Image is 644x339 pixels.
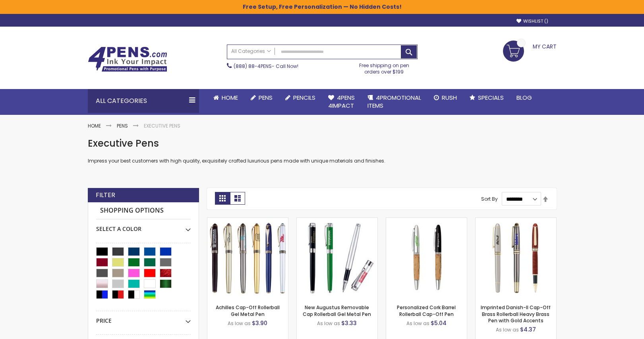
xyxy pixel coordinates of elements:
a: Achilles Cap-Off Rollerball Gel Metal Pen [216,304,280,317]
a: Specials [463,89,510,107]
span: 4PROMOTIONAL ITEMS [367,93,421,110]
a: Pencils [279,89,322,107]
span: Pencils [293,93,315,102]
span: As low as [406,320,429,327]
a: Imprinted Danish-II Cap-Off Brass Rollerball Heavy Brass Pen with Gold Accents [476,217,556,224]
span: $3.33 [341,319,357,327]
a: Imprinted Danish-II Cap-Off Brass Rollerball Heavy Brass Pen with Gold Accents [481,304,551,324]
span: Rush [442,93,457,102]
a: Home [207,89,244,107]
img: New Augustus Removable Cap Rollerball Gel Metal Pen [297,218,377,298]
img: Imprinted Danish-II Cap-Off Brass Rollerball Heavy Brass Pen with Gold Accents [476,218,556,298]
span: Blog [516,93,532,102]
img: Personalized Cork Barrel Rollerball Cap-Off Pen [386,218,467,298]
span: $5.04 [431,319,447,327]
a: Rush [427,89,463,107]
span: $3.90 [252,319,267,327]
div: All Categories [88,89,199,113]
span: Home [222,93,238,102]
a: 4Pens4impact [322,89,361,115]
p: Impress your best customers with high quality, exquisitely crafted luxurious pens made with uniqu... [88,158,557,164]
span: $4.37 [520,325,536,333]
strong: Filter [96,191,115,200]
img: Achilles Cap-Off Rollerball Gel Metal Pen [207,218,288,298]
div: Select A Color [96,219,191,233]
a: Personalized Cork Barrel Rollerball Cap-Off Pen [386,217,467,224]
h1: Executive Pens [88,137,557,150]
strong: Executive Pens [144,122,180,129]
span: As low as [228,320,251,327]
a: Home [88,122,101,129]
span: Pens [259,93,273,102]
a: Wishlist [516,18,548,24]
img: 4Pens Custom Pens and Promotional Products [88,46,167,72]
a: 4PROMOTIONALITEMS [361,89,427,115]
a: New Augustus Removable Cap Rollerball Gel Metal Pen [303,304,371,317]
a: Personalized Cork Barrel Rollerball Cap-Off Pen [397,304,456,317]
div: Free shipping on pen orders over $199 [351,59,418,75]
a: New Augustus Removable Cap Rollerball Gel Metal Pen [297,217,377,224]
span: - Call Now! [234,63,298,70]
a: Pens [117,122,128,129]
strong: Shopping Options [96,202,191,219]
span: Specials [478,93,504,102]
a: Pens [244,89,279,107]
a: Blog [510,89,538,107]
span: As low as [496,326,519,333]
span: All Categories [231,48,271,54]
a: All Categories [227,45,275,58]
span: As low as [317,320,340,327]
strong: Grid [215,192,230,205]
label: Sort By [481,196,498,202]
a: (888) 88-4PENS [234,63,272,70]
a: Achilles Cap-Off Rollerball Gel Metal Pen [207,217,288,224]
span: 4Pens 4impact [328,93,355,110]
div: Price [96,311,191,325]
